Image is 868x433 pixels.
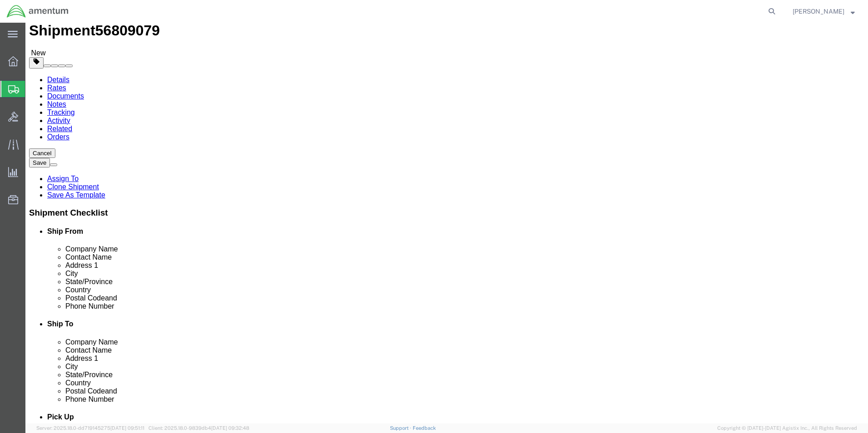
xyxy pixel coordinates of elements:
[413,425,436,431] a: Feedback
[717,424,857,432] span: Copyright © [DATE]-[DATE] Agistix Inc., All Rights Reserved
[36,425,144,431] span: Server: 2025.18.0-dd719145275
[6,5,69,18] img: logo
[390,425,413,431] a: Support
[792,6,855,17] button: [PERSON_NAME]
[148,425,249,431] span: Client: 2025.18.0-9839db4
[110,425,144,431] span: [DATE] 09:51:11
[793,6,844,16] span: Luis Bustamante
[25,23,868,423] iframe: FS Legacy Container
[211,425,249,431] span: [DATE] 09:32:48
